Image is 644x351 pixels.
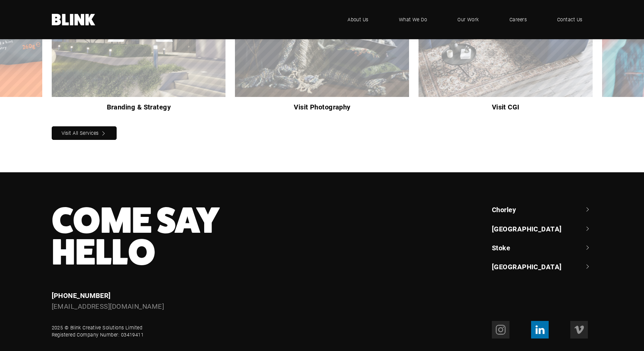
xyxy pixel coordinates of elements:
a: [GEOGRAPHIC_DATA] [492,224,593,233]
span: Careers [509,16,527,23]
a: Home [52,14,96,25]
a: What We Do [389,9,437,30]
div: 2025 © Blink Creative Solutions Limited Registered Company Number: 03419411 [52,324,144,339]
span: Contact Us [557,16,582,23]
a: Contact Us [547,9,593,30]
a: Chorley [492,205,593,214]
a: About Us [337,9,379,30]
h3: Branding & Strategy [52,102,226,112]
span: Our Work [457,16,479,23]
a: Stoke [492,243,593,252]
a: [EMAIL_ADDRESS][DOMAIN_NAME] [52,302,164,310]
a: [GEOGRAPHIC_DATA] [492,262,593,271]
a: Our Work [447,9,489,30]
span: What We Do [399,16,427,23]
a: Careers [499,9,537,30]
a: [PHONE_NUMBER] [52,291,111,300]
h3: Visit Photography [235,102,409,112]
h3: Come Say Hello [52,205,373,268]
a: Visit All Services [52,126,117,140]
nobr: Visit All Services [62,130,99,136]
span: About Us [348,16,368,23]
h3: Visit CGI [419,102,593,112]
